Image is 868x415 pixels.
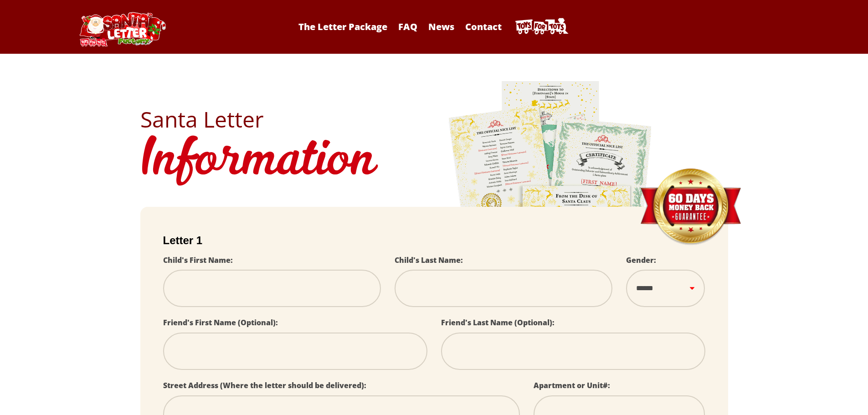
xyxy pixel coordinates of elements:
img: Santa Letter Logo [77,12,168,46]
h2: Santa Letter [140,108,728,130]
label: Gender: [626,255,656,265]
h2: Letter 1 [163,234,705,247]
img: Money Back Guarantee [639,168,742,246]
label: Friend's First Name (Optional): [163,318,278,328]
label: Child's Last Name: [395,255,463,265]
a: The Letter Package [294,20,392,33]
label: Apartment or Unit#: [534,380,610,390]
h1: Information [140,130,728,193]
a: News [424,20,459,33]
label: Friend's Last Name (Optional): [441,318,555,328]
label: Child's First Name: [163,255,233,265]
img: letters.png [448,80,653,334]
a: FAQ [394,20,422,33]
iframe: Opens a widget where you can find more information [810,388,859,410]
label: Street Address (Where the letter should be delivered): [163,380,366,390]
a: Contact [461,20,506,33]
